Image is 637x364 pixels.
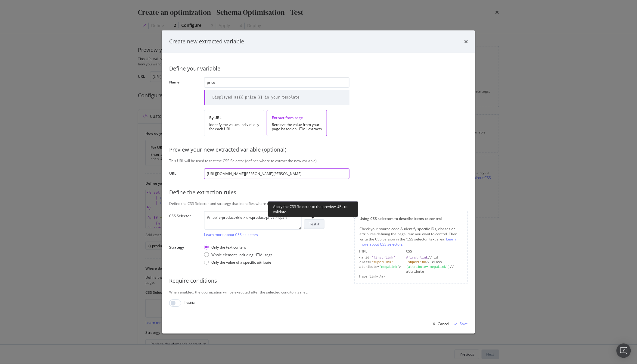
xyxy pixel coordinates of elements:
[211,252,272,257] div: Whole element, including HTML tags
[406,255,463,260] div: // id
[204,252,272,257] div: Whole element, including HTML tags
[379,265,399,269] div: "megaLink"
[169,213,199,236] label: CSS Selector
[359,237,456,247] a: Learn more about CSS selectors
[268,201,358,217] div: Apply the CSS Selector to the preview URL to validate.
[239,96,263,100] b: {{ price }}
[430,319,449,329] button: Cancel
[460,321,468,326] div: Save
[169,65,468,73] div: Define your variable
[406,260,426,264] div: .superLink
[309,221,319,227] div: Test it
[272,123,322,131] div: Retrieve the value from your page based on HTML extracts
[464,38,468,45] div: times
[169,245,199,266] label: Strategy
[204,168,350,179] input: https://www.example.com
[204,232,258,237] a: Learn more about CSS selectors
[169,290,468,295] div: When enabled, the optimization will be executed after the selected conditon is met.
[406,265,450,269] div: [attribute='megaLink']
[169,201,468,206] div: Define the CSS Selector and strategy that identifies where to extract the variable from your page.
[359,260,401,265] div: class=
[213,95,300,100] div: Displayed as in your template
[406,265,463,274] div: // attribute
[371,256,395,259] div: "first-link"
[209,123,259,131] div: Identify the values individually for each URL
[371,260,393,264] div: "superLink"
[617,344,631,358] div: Open Intercom Messenger
[204,260,272,265] div: Only the value of a specific attribute
[359,216,463,221] div: Using CSS selectors to describe items to control
[211,245,246,250] div: Only the text content
[204,245,272,250] div: Only the text content
[204,211,302,230] textarea: #mobile-product-title > div.product-price > span
[169,277,468,285] div: Require conditions
[438,321,449,326] div: Cancel
[169,171,199,177] label: URL
[359,274,401,279] div: Hyperlink</a>
[169,38,244,45] div: Create new extracted variable
[169,158,468,164] div: This URL will be used to test the CSS Selector (defines where to extract the new variable).
[406,249,463,254] div: CSS
[272,115,322,120] div: Extract from page
[359,249,401,254] div: HTML
[359,265,401,274] div: attribute= >
[209,115,259,120] div: By URL
[169,146,468,154] div: Preview your new extracted variable (optional)
[359,226,463,247] div: Check your source code & identify specific IDs, classes or attributes defining the page item you ...
[169,80,199,104] label: Name
[162,30,475,334] div: modal
[406,260,463,265] div: // class
[452,319,468,329] button: Save
[406,256,428,259] div: #first-link
[304,219,325,229] button: Test it
[359,255,401,260] div: <a id=
[169,189,468,196] div: Define the extraction rules
[211,260,271,265] div: Only the value of a specific attribute
[184,300,195,306] div: Enable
